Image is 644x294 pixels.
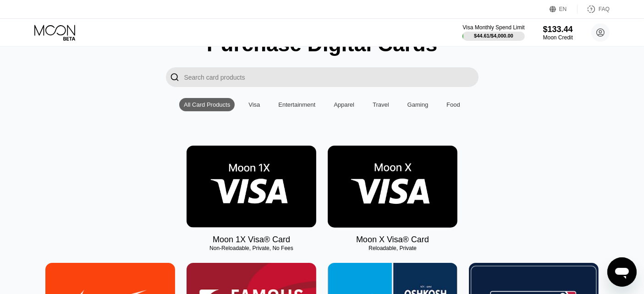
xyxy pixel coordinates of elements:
[334,101,354,108] div: Apparel
[462,24,524,31] div: Visa Monthly Spend Limit
[179,98,235,111] div: All Card Products
[328,245,457,251] div: Reloadable, Private
[187,245,316,251] div: Non-Reloadable, Private, No Fees
[442,98,465,111] div: Food
[274,98,320,111] div: Entertainment
[278,101,315,108] div: Entertainment
[213,235,290,245] div: Moon 1X Visa® Card
[462,24,524,41] div: Visa Monthly Spend Limit$44.61/$4,000.00
[578,5,610,14] div: FAQ
[166,67,184,87] div: 
[244,98,264,111] div: Visa
[550,5,578,14] div: EN
[407,101,429,108] div: Gaming
[446,101,460,108] div: Food
[373,101,389,108] div: Travel
[543,25,573,41] div: $133.44Moon Credit
[599,6,610,12] div: FAQ
[368,98,394,111] div: Travel
[248,101,260,108] div: Visa
[474,33,513,38] div: $44.61 / $4,000.00
[543,34,573,41] div: Moon Credit
[543,25,573,34] div: $133.44
[184,101,230,108] div: All Card Products
[329,98,359,111] div: Apparel
[171,72,180,82] div: 
[559,6,567,12] div: EN
[184,67,479,87] input: Search card products
[356,235,429,245] div: Moon X Visa® Card
[607,257,637,287] iframe: Button to launch messaging window
[403,98,433,111] div: Gaming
